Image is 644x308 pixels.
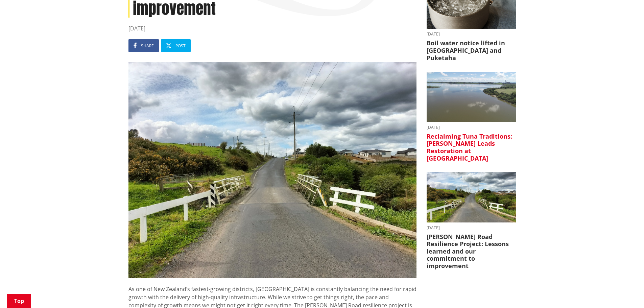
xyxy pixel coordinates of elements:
a: Top [7,294,31,308]
a: Post [161,39,191,52]
time: [DATE] [427,32,516,36]
h3: [PERSON_NAME] Road Resilience Project: Lessons learned and our commitment to improvement [427,233,516,270]
img: PR-21222 Huia Road Relience Munro Road Bridge [427,172,516,222]
h3: Reclaiming Tuna Traditions: [PERSON_NAME] Leads Restoration at [GEOGRAPHIC_DATA] [427,133,516,162]
h3: Boil water notice lifted in [GEOGRAPHIC_DATA] and Puketaha [427,40,516,62]
span: Share [141,43,154,49]
time: [DATE] [427,125,516,129]
iframe: Messenger Launcher [613,280,637,304]
a: [DATE] [PERSON_NAME] Road Resilience Project: Lessons learned and our commitment to improvement [427,172,516,269]
img: Waahi Lake [427,72,516,122]
span: Post [175,43,186,49]
time: [DATE] [128,24,416,32]
time: [DATE] [427,226,516,230]
a: [DATE] Reclaiming Tuna Traditions: [PERSON_NAME] Leads Restoration at [GEOGRAPHIC_DATA] [427,72,516,162]
a: Share [128,39,159,52]
img: PR-21222 Huia Road Relience Munro Road Bridge [128,62,416,278]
